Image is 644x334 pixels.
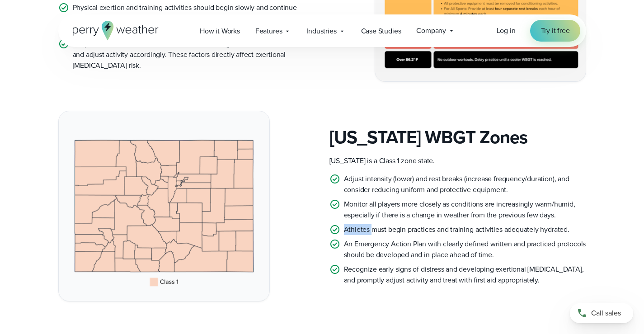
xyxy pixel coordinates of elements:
[344,224,569,235] p: Athletes must begin practices and training activities adequately hydrated.
[353,22,409,40] a: Case Studies
[306,26,336,37] span: Industries
[255,26,282,37] span: Features
[344,264,586,286] p: Recognize early signs of distress and developing exertional [MEDICAL_DATA], and promptly adjust a...
[73,2,315,35] p: Physical exertion and training activities should begin slowly and continue progressively. An athl...
[329,155,586,166] p: [US_STATE] is a Class 1 zone state.
[344,239,586,260] p: An Emergency Action Plan with clearly defined written and practiced protocols should be developed...
[541,25,570,36] span: Try it free
[59,111,269,301] img: Colorado WBGT Map
[591,308,621,319] span: Call sales
[344,174,586,195] p: Adjust intensity (lower) and rest breaks (increase frequency/duration), and consider reducing uni...
[200,26,240,37] span: How it Works
[497,25,516,36] a: Log in
[497,25,516,36] span: Log in
[416,25,446,36] span: Company
[329,127,586,148] h3: [US_STATE] WBGT Zones
[344,199,586,221] p: Monitor all players more closely as conditions are increasingly warm/humid, especially if there i...
[73,38,315,71] p: Keep each athlete’s individual level of conditioning and medical status in mind and adjust activi...
[570,303,633,323] a: Call sales
[530,20,581,42] a: Try it free
[192,22,248,40] a: How it Works
[361,26,401,37] span: Case Studies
